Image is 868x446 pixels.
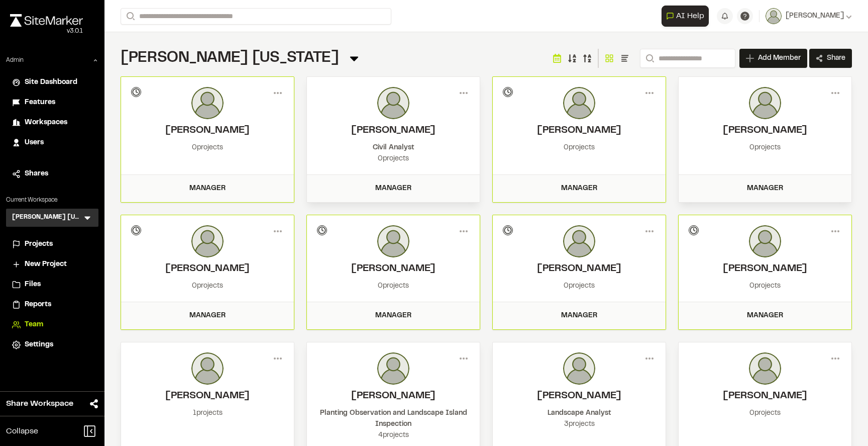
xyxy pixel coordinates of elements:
div: 0 projects [131,281,284,292]
h2: James Alpers [503,261,656,277]
span: Add Member [758,53,801,63]
div: Planting Observation and Landscape Island Inspection [317,408,470,430]
div: 0 projects [503,142,656,153]
img: User [766,8,782,24]
button: Search [640,49,658,68]
div: 0 projects [317,281,470,292]
img: photo [749,87,781,119]
div: 3 projects [503,419,656,430]
div: Manager [685,183,845,194]
div: Civil Analyst [317,142,470,153]
div: 0 projects [689,142,841,153]
h2: Triston McKeehan [689,123,841,138]
h3: [PERSON_NAME] [US_STATE] [12,213,82,223]
h2: Brandon Mckinney [317,389,470,404]
div: Manager [313,310,474,321]
p: Current Workspace [6,196,98,205]
div: Landscape Analyst [503,408,656,419]
img: photo [563,87,595,119]
div: 0 projects [317,153,470,164]
h2: Paitlyn Anderton [503,389,656,404]
div: Invitation Pending... [503,225,513,235]
p: Admin [6,56,24,65]
a: Features [12,97,92,108]
span: Settings [25,339,53,350]
a: Users [12,137,92,148]
h2: Connor Manley [131,123,284,138]
span: [PERSON_NAME] [US_STATE] [121,52,339,65]
div: 0 projects [689,281,841,292]
a: Reports [12,299,92,310]
img: photo [563,352,595,385]
div: Invitation Pending... [131,87,141,97]
div: Manager [685,310,845,321]
span: Share [827,53,845,63]
img: photo [563,225,595,257]
img: photo [191,225,224,257]
img: photo [191,352,224,385]
div: 1 projects [131,408,284,419]
h2: Jack Earney [689,261,841,277]
h2: Reynold Allard [689,389,841,404]
button: [PERSON_NAME] [766,8,852,24]
span: AI Help [676,10,704,22]
div: 0 projects [131,142,284,153]
span: Share Workspace [6,398,73,410]
h2: Nolen Engelmeyer [131,389,284,404]
a: Workspaces [12,117,92,128]
span: [PERSON_NAME] [786,11,844,22]
img: photo [749,352,781,385]
img: photo [749,225,781,257]
a: Site Dashboard [12,77,92,88]
span: Files [25,279,41,290]
div: 4 projects [317,430,470,441]
div: 0 projects [689,408,841,419]
h2: Edna Rotich [317,123,470,138]
span: Team [25,319,43,330]
a: Team [12,319,92,330]
div: Manager [499,310,660,321]
span: Features [25,97,55,108]
div: Open AI Assistant [662,6,713,27]
a: Projects [12,239,92,250]
span: New Project [25,259,67,270]
h2: Matthew Ontiveros [131,261,284,277]
a: Files [12,279,92,290]
span: Users [25,137,44,148]
span: Site Dashboard [25,77,77,88]
img: photo [377,352,409,385]
div: Manager [313,183,474,194]
button: Search [121,8,139,25]
a: New Project [12,259,92,270]
img: photo [191,87,224,119]
span: Projects [25,239,53,250]
button: Open AI Assistant [662,6,709,27]
div: Invitation Pending... [689,225,699,235]
img: rebrand.png [10,14,83,27]
h2: Matthew Fontaine [317,261,470,277]
div: Invitation Pending... [131,225,141,235]
a: Shares [12,168,92,180]
span: Shares [25,168,48,180]
img: photo [377,87,409,119]
h2: Tyrone Morton [503,123,656,138]
div: Manager [127,183,288,194]
div: Manager [127,310,288,321]
span: Collapse [6,425,38,437]
div: Invitation Pending... [317,225,327,235]
div: Invitation Pending... [503,87,513,97]
div: Oh geez...please don't... [10,27,83,36]
div: 0 projects [503,281,656,292]
img: photo [377,225,409,257]
a: Settings [12,339,92,350]
span: Workspaces [25,117,67,128]
div: Manager [499,183,660,194]
span: Reports [25,299,51,310]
